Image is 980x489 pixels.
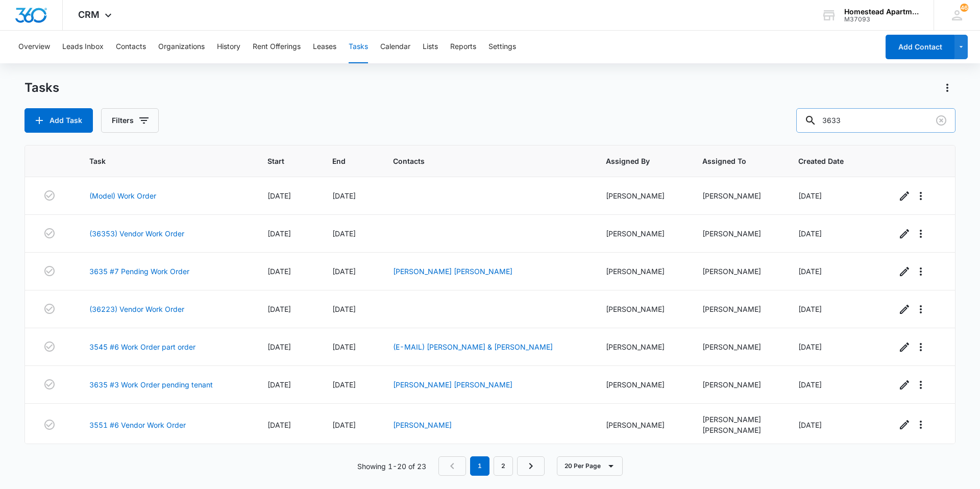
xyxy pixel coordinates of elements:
span: Assigned To [702,156,759,166]
div: [PERSON_NAME] [702,379,774,390]
a: (E-MAIL) [PERSON_NAME] & [PERSON_NAME] [393,343,553,351]
button: Reports [450,31,476,63]
span: Created Date [798,156,857,166]
input: Search Tasks [796,108,955,133]
div: [PERSON_NAME] [702,304,774,314]
span: [DATE] [267,191,291,200]
a: Next Page [517,456,545,476]
a: Page 2 [494,456,513,476]
div: [PERSON_NAME] [702,341,774,352]
button: Settings [488,31,516,63]
div: notifications count [960,4,968,12]
h1: Tasks [24,80,59,95]
span: [DATE] [267,421,291,429]
button: Rent Offerings [253,31,301,63]
button: Tasks [349,31,368,63]
button: Actions [939,80,955,96]
button: Lists [423,31,438,63]
span: [DATE] [267,305,291,313]
div: [PERSON_NAME] [606,379,677,390]
button: Add Task [24,108,93,133]
span: [DATE] [798,305,822,313]
span: [DATE] [267,267,291,276]
span: End [332,156,354,166]
span: [DATE] [798,267,822,276]
span: [DATE] [332,305,356,313]
span: [DATE] [798,191,822,200]
div: [PERSON_NAME] [702,425,774,435]
span: [DATE] [332,267,356,276]
div: [PERSON_NAME] [702,266,774,277]
a: [PERSON_NAME] [393,421,452,429]
div: [PERSON_NAME] [606,228,677,239]
button: Leads Inbox [62,31,104,63]
a: (36353) Vendor Work Order [89,228,184,239]
a: [PERSON_NAME] [PERSON_NAME] [393,267,512,276]
span: [DATE] [332,343,356,351]
div: [PERSON_NAME] [702,414,774,425]
a: 3545 #6 Work Order part order [89,341,195,352]
span: [DATE] [332,421,356,429]
a: (36223) Vendor Work Order [89,304,184,314]
button: Calendar [380,31,410,63]
nav: Pagination [438,456,545,476]
span: [DATE] [798,380,822,389]
button: Add Contact [886,35,954,59]
span: [DATE] [332,229,356,238]
a: 3635 #7 Pending Work Order [89,266,189,277]
span: [DATE] [267,229,291,238]
p: Showing 1-20 of 23 [357,461,426,472]
div: account name [844,8,919,16]
div: [PERSON_NAME] [606,266,677,277]
div: [PERSON_NAME] [606,304,677,314]
button: Overview [18,31,50,63]
span: [DATE] [332,191,356,200]
button: Filters [101,108,159,133]
div: [PERSON_NAME] [702,228,774,239]
span: [DATE] [798,421,822,429]
button: Contacts [116,31,146,63]
a: (Model) Work Order [89,190,156,201]
button: History [217,31,240,63]
span: Assigned By [606,156,663,166]
div: [PERSON_NAME] [606,341,677,352]
button: Clear [933,112,949,129]
span: [DATE] [267,343,291,351]
span: [DATE] [798,229,822,238]
button: Organizations [158,31,205,63]
a: 3551 #6 Vendor Work Order [89,420,186,430]
div: [PERSON_NAME] [702,190,774,201]
span: 46 [960,4,968,12]
span: CRM [78,9,100,20]
span: [DATE] [267,380,291,389]
div: account id [844,16,919,23]
button: Leases [313,31,336,63]
a: [PERSON_NAME] [PERSON_NAME] [393,380,512,389]
span: Contacts [393,156,567,166]
div: [PERSON_NAME] [606,190,677,201]
div: [PERSON_NAME] [606,420,677,430]
em: 1 [470,456,489,476]
span: [DATE] [798,343,822,351]
span: Task [89,156,228,166]
span: [DATE] [332,380,356,389]
span: Start [267,156,293,166]
button: 20 Per Page [557,456,623,476]
a: 3635 #3 Work Order pending tenant [89,379,213,390]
